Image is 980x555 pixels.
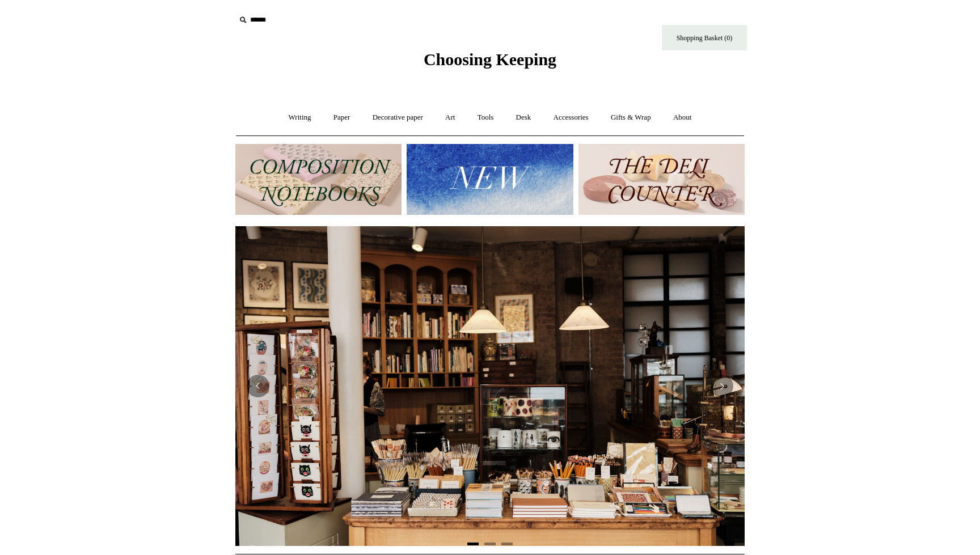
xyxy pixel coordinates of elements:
[362,103,433,133] a: Decorative paper
[501,543,513,545] button: Page 3
[235,226,745,546] img: 20250131 INSIDE OF THE SHOP.jpg__PID:b9484a69-a10a-4bde-9e8d-1408d3d5e6ad
[247,375,269,397] button: Previous
[578,144,745,215] img: The Deli Counter
[543,103,599,133] a: Accessories
[407,144,573,215] img: New.jpg__PID:f73bdf93-380a-4a35-bcfe-7823039498e1
[323,103,361,133] a: Paper
[711,375,733,397] button: Next
[424,50,556,69] span: Choosing Keeping
[424,59,556,67] a: Choosing Keeping
[663,103,702,133] a: About
[467,103,504,133] a: Tools
[235,144,402,215] img: 202302 Composition ledgers.jpg__PID:69722ee6-fa44-49dd-a067-31375e5d54ec
[484,543,496,545] button: Page 2
[467,543,479,545] button: Page 1
[662,25,747,50] a: Shopping Basket (0)
[601,103,661,133] a: Gifts & Wrap
[435,103,465,133] a: Art
[506,103,542,133] a: Desk
[278,103,322,133] a: Writing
